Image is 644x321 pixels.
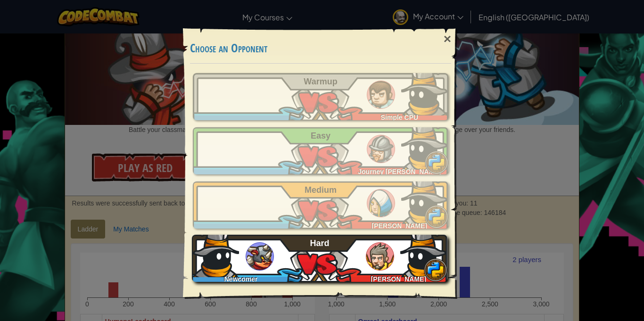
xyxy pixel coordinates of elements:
img: D4DlcJlrGZ6GAAAAAElFTkSuQmCC [401,177,448,224]
span: Simple CPU [381,114,418,121]
img: humans_ladder_tutorial.png [367,81,395,109]
img: D4DlcJlrGZ6GAAAAAElFTkSuQmCC [401,68,448,115]
span: [PERSON_NAME] [371,275,426,283]
span: Easy [311,131,330,140]
span: Warmup [304,77,337,86]
span: Newcomer [224,275,258,283]
img: humans_ladder_easy.png [367,135,395,163]
a: Simple CPU [193,73,448,120]
span: Medium [305,185,337,195]
img: ogres_ladder_hard.png [246,242,274,271]
img: D4DlcJlrGZ6GAAAAAElFTkSuQmCC [192,230,239,277]
a: [PERSON_NAME] [193,181,448,229]
span: Journey [PERSON_NAME] [358,168,441,175]
h3: Choose an Opponent [190,42,451,55]
a: Journey [PERSON_NAME] [193,127,448,174]
span: Hard [310,239,330,248]
img: D4DlcJlrGZ6GAAAAAElFTkSuQmCC [401,123,448,170]
a: Newcomer[PERSON_NAME] [193,235,448,282]
img: D4DlcJlrGZ6GAAAAAElFTkSuQmCC [400,230,447,277]
span: [PERSON_NAME] [372,222,427,230]
div: × [437,25,458,53]
img: humans_ladder_hard.png [366,242,394,271]
img: humans_ladder_medium.png [367,189,395,217]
